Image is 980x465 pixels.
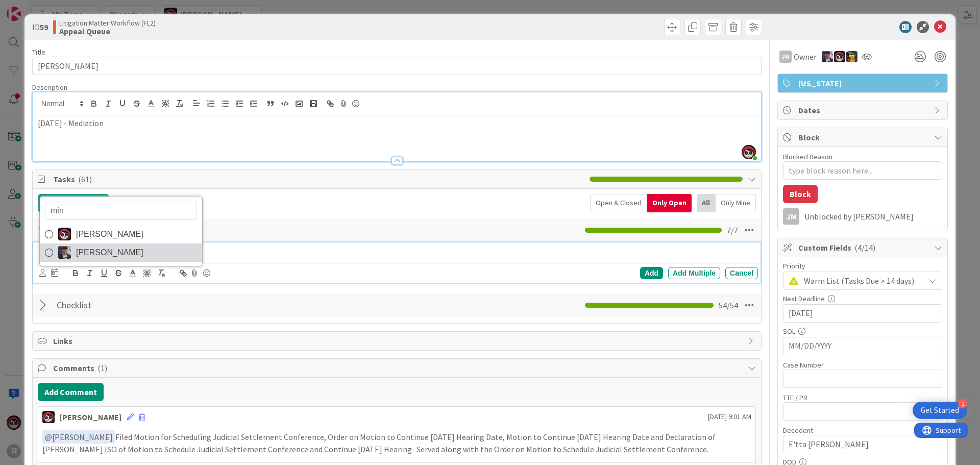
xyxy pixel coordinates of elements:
[53,173,584,185] span: Tasks
[742,145,756,159] img: efyPljKj6gaW2F5hrzZcLlhqqXRxmi01.png
[958,399,967,408] div: 2
[590,194,647,212] div: Open & Closed
[719,299,738,311] span: 54 / 54
[58,246,71,259] img: ML
[38,194,109,212] button: Add Checklist
[53,296,283,314] input: Add Checklist...
[668,267,720,279] div: Add Multiple
[32,57,762,75] input: type card name here...
[846,51,857,62] img: MR
[59,19,156,27] span: Litigation Matter Workflow (FL2)
[783,152,832,161] label: Blocked Reason
[32,21,48,33] span: ID
[779,51,792,63] div: JM
[783,360,824,370] label: Case Number
[60,411,121,423] div: [PERSON_NAME]
[45,202,197,220] input: Search
[783,185,818,203] button: Block
[798,104,929,116] span: Dates
[804,274,919,288] span: Warm List (Tasks Due > 14 days)
[40,225,202,243] a: JS[PERSON_NAME]
[854,242,875,253] span: ( 4/14 )
[59,27,156,35] b: Appeal Queue
[76,245,143,260] span: [PERSON_NAME]
[708,411,751,422] span: [DATE] 9:01 AM
[697,194,716,212] div: All
[921,405,959,415] div: Get Started
[78,174,92,184] span: ( 61 )
[53,335,743,347] span: Links
[727,224,738,236] span: 7 / 7
[42,411,55,423] img: JS
[834,51,845,62] img: JS
[40,243,202,262] a: ML[PERSON_NAME]
[822,51,833,62] img: ML
[647,194,692,212] div: Only Open
[53,362,743,374] span: Comments
[38,383,104,401] button: Add Comment
[42,430,751,455] p: Filed Motion for Scheduling Judicial Settlement Conference, Order on Motion to Continue [DATE] He...
[38,117,756,129] p: [DATE] - Mediation
[32,47,45,57] label: Title
[45,432,52,442] span: @
[798,77,929,89] span: [US_STATE]
[804,212,942,221] div: Unblocked by [PERSON_NAME]
[794,51,817,63] span: Owner
[798,131,929,143] span: Block
[913,402,967,419] div: Open Get Started checklist, remaining modules: 2
[783,426,813,435] label: Decedent
[54,246,754,257] p: [DATE] - Pay Mediation Fee
[76,227,143,242] span: [PERSON_NAME]
[58,228,71,240] img: JS
[640,267,663,279] div: Add
[716,194,756,212] div: Only Mine
[783,295,942,302] div: Next Deadline
[798,241,929,254] span: Custom Fields
[789,337,937,355] input: MM/DD/YYYY
[725,267,758,279] div: Cancel
[783,328,942,335] div: SOL
[783,393,807,402] label: TTE / PR
[783,208,799,225] div: JM
[21,2,46,14] span: Support
[45,432,113,442] span: [PERSON_NAME]
[783,262,942,270] div: Priority
[789,305,937,322] input: MM/DD/YYYY
[40,22,48,32] b: 59
[32,83,67,92] span: Description
[97,363,107,373] span: ( 1 )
